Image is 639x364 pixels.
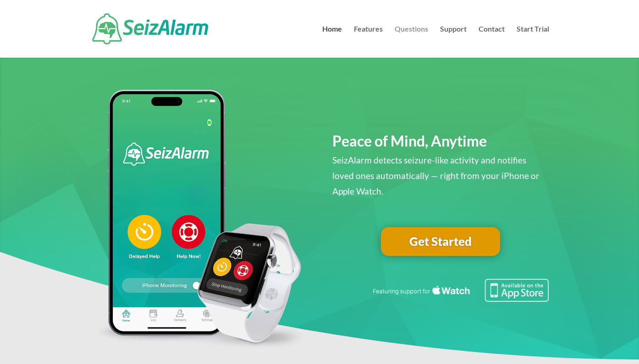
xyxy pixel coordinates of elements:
a: Start Trial [517,26,549,58]
span: SeizAlarm detects seizure-like activity and notifies loved ones automatically — right from your i... [332,155,540,196]
a: Contact [479,26,505,58]
a: Features [354,26,383,58]
a: Featuring seizure detection support for the Apple Watch [371,293,549,304]
img: seizalarm-apple-devices [90,90,307,350]
a: Get Started [381,227,500,256]
img: SeizAlarm [92,13,208,44]
a: Questions [395,26,428,58]
a: Support [440,26,467,58]
a: Home [322,26,342,58]
img: Seizure detection available in the Apple App Store. [371,279,549,302]
span: Peace of Mind, Anytime [332,132,487,150]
